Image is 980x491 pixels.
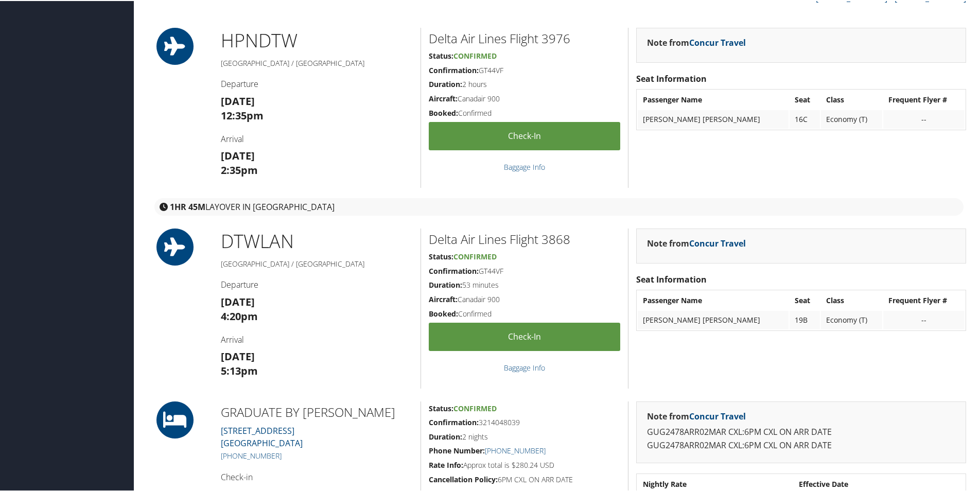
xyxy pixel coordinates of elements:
[221,308,258,322] strong: 4:20pm
[154,197,964,215] div: layover in [GEOGRAPHIC_DATA]
[485,445,546,454] a: [PHONE_NUMBER]
[821,90,882,108] th: Class
[429,93,620,103] h5: Canadair 900
[821,290,882,309] th: Class
[453,402,497,412] span: Confirmed
[221,132,413,144] h4: Arrival
[429,64,479,74] strong: Confirmation:
[790,310,820,328] td: 19B
[453,50,497,60] span: Confirmed
[429,50,453,60] strong: Status:
[888,314,959,324] div: --
[429,279,462,289] strong: Duration:
[638,310,789,328] td: [PERSON_NAME] [PERSON_NAME]
[453,251,497,260] span: Confirmed
[429,459,620,469] h5: Approx total is $280.24 USD
[647,425,955,451] p: GUG2478ARR02MAR CXL:6PM CXL ON ARR DATE GUG2478ARR02MAR CXL:6PM CXL ON ARR DATE
[221,424,303,448] a: [STREET_ADDRESS][GEOGRAPHIC_DATA]
[429,416,479,426] strong: Confirmation:
[221,227,413,253] h1: DTW LAN
[221,148,255,162] strong: [DATE]
[221,57,413,67] h5: [GEOGRAPHIC_DATA] / [GEOGRAPHIC_DATA]
[821,310,882,328] td: Economy (T)
[429,402,453,412] strong: Status:
[647,410,746,421] strong: Note from
[221,93,255,107] strong: [DATE]
[638,90,789,108] th: Passenger Name
[429,64,620,75] h5: GT44VF
[429,445,485,454] strong: Phone Number:
[429,293,458,303] strong: Aircraft:
[429,431,462,441] strong: Duration:
[888,114,959,123] div: --
[429,251,453,260] strong: Status:
[429,93,458,102] strong: Aircraft:
[221,108,264,121] strong: 12:35pm
[883,290,965,309] th: Frequent Flyer #
[790,90,820,108] th: Seat
[689,237,746,248] a: Concur Travel
[504,362,545,372] a: Baggage Info
[429,308,458,318] strong: Booked:
[429,293,620,304] h5: Canadair 900
[429,474,620,484] h5: 6PM CXL ON ARR DATE
[429,107,620,117] h5: Confirmed
[221,363,258,377] strong: 5:13pm
[221,470,413,482] h4: Check-in
[429,265,620,275] h5: GT44VF
[221,294,255,308] strong: [DATE]
[636,72,707,83] strong: Seat Information
[429,78,462,88] strong: Duration:
[221,258,413,268] h5: [GEOGRAPHIC_DATA] / [GEOGRAPHIC_DATA]
[429,265,479,275] strong: Confirmation:
[429,121,620,149] a: Check-in
[689,36,746,47] a: Concur Travel
[638,290,789,309] th: Passenger Name
[221,27,413,52] h1: HPN DTW
[429,459,463,469] strong: Rate Info:
[221,402,413,420] h2: GRADUATE BY [PERSON_NAME]
[429,78,620,89] h5: 2 hours
[504,161,545,171] a: Baggage Info
[636,273,707,284] strong: Seat Information
[221,77,413,89] h4: Departure
[429,474,498,483] strong: Cancellation Policy:
[429,416,620,427] h5: 3214048039
[429,29,620,46] h2: Delta Air Lines Flight 3976
[429,308,620,318] h5: Confirmed
[429,107,458,117] strong: Booked:
[429,279,620,289] h5: 53 minutes
[790,109,820,128] td: 16C
[429,322,620,350] a: Check-in
[821,109,882,128] td: Economy (T)
[221,348,255,362] strong: [DATE]
[883,90,965,108] th: Frequent Flyer #
[647,237,746,248] strong: Note from
[221,278,413,289] h4: Departure
[221,450,282,460] a: [PHONE_NUMBER]
[429,431,620,441] h5: 2 nights
[221,333,413,344] h4: Arrival
[689,410,746,421] a: Concur Travel
[221,162,258,176] strong: 2:35pm
[647,36,746,47] strong: Note from
[790,290,820,309] th: Seat
[170,200,205,212] strong: 1HR 45M
[638,109,789,128] td: [PERSON_NAME] [PERSON_NAME]
[429,230,620,247] h2: Delta Air Lines Flight 3868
